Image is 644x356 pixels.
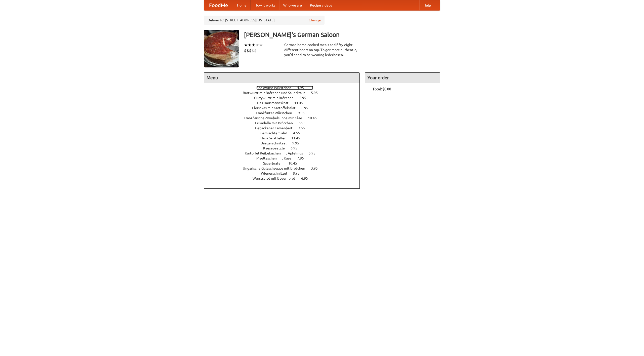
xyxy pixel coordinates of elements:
[252,106,317,110] a: Fleishkas mit Kartoffelsalat 6.95
[245,151,325,155] a: Kartoffel Reibekuchen mit Apfelmus 5.95
[243,91,327,95] a: Bratwurst mit Brötchen und Sauerkraut 5.95
[308,116,322,120] span: 10.45
[256,86,296,90] span: Bockwurst Würstchen
[204,16,325,25] div: Deliver to: [STREET_ADDRESS][US_STATE]
[254,96,299,100] span: Currywurst mit Brötchen
[244,116,326,120] a: Französische Zwiebelsuppe mit Käse 10.45
[263,146,307,150] a: Kaesepaetzle 6.95
[419,0,435,10] a: Help
[263,161,306,165] a: Sauerbraten 10.45
[256,156,296,160] span: Maultaschen mit Käse
[256,156,313,160] a: Maultaschen mit Käse 7.95
[243,166,327,170] a: Ungarische Gulaschsuppe mit Brötchen 3.95
[260,131,309,135] a: Gemischter Salat 4.55
[373,87,391,91] b: Total: $0.00
[244,48,247,53] li: $
[297,156,309,160] span: 7.95
[254,48,257,53] li: $
[299,96,311,100] span: 5.95
[365,73,440,83] h4: Your order
[311,166,323,170] span: 3.95
[291,146,302,150] span: 6.95
[309,151,320,155] span: 5.95
[301,176,313,180] span: 6.95
[244,42,248,48] li: ★
[204,73,359,83] h4: Menu
[293,131,305,135] span: 4.55
[256,111,314,115] a: Frankfurter Würstchen 9.95
[261,171,292,175] span: Wienerschnitzel
[260,131,292,135] span: Gemischter Salat
[253,176,300,180] span: Wurstsalad mit Bauernbrot
[253,176,317,180] a: Wurstsalad mit Bauernbrot 6.95
[252,106,301,110] span: Fleishkas mit Kartoffelsalat
[311,91,323,95] span: 5.95
[292,141,304,145] span: 9.95
[260,136,291,140] span: Haus Salatteller
[259,42,263,48] li: ★
[255,126,298,130] span: Gebackener Camenbert
[247,48,249,53] li: $
[251,0,279,10] a: How it works
[263,146,290,150] span: Kaesepaetzle
[261,141,308,145] a: Jaegerschnitzel 9.95
[255,121,298,125] span: Frikadelle mit Brötchen
[293,171,305,175] span: 8.95
[255,126,314,130] a: Gebackener Camenbert 7.55
[299,121,310,125] span: 6.95
[306,0,336,10] a: Recipe videos
[298,111,310,115] span: 9.95
[243,91,310,95] span: Bratwurst mit Brötchen und Sauerkraut
[261,141,292,145] span: Jaegerschnitzel
[298,126,310,130] span: 7.55
[288,161,302,165] span: 10.45
[252,42,255,48] li: ★
[255,121,315,125] a: Frikadelle mit Brötchen 6.95
[254,96,315,100] a: Currywurst mit Brötchen 5.95
[252,48,254,53] li: $
[243,166,310,170] span: Ungarische Gulaschsuppe mit Brötchen
[204,30,239,67] img: angular.jpg
[297,86,309,90] span: 4.95
[244,116,307,120] span: Französische Zwiebelsuppe mit Käse
[257,101,294,105] span: Das Hausmannskost
[257,101,312,105] a: Das Hausmannskost 11.45
[261,171,309,175] a: Wienerschnitzel 8.95
[233,0,251,10] a: Home
[245,151,308,155] span: Kartoffel Reibekuchen mit Apfelmus
[284,42,360,57] div: German home-cooked meals and fifty-eight different beers on tap. To get more authentic, you'd nee...
[255,42,259,48] li: ★
[291,136,305,140] span: 11.45
[294,101,308,105] span: 11.45
[204,0,233,10] a: FoodMe
[279,0,306,10] a: Who we are
[260,136,309,140] a: Haus Salatteller 11.45
[249,48,252,53] li: $
[256,86,313,90] a: Bockwurst Würstchen 4.95
[263,161,288,165] span: Sauerbraten
[309,18,321,23] a: Change
[248,42,252,48] li: ★
[244,30,440,40] h3: [PERSON_NAME]'s German Saloon
[256,111,297,115] span: Frankfurter Würstchen
[301,106,313,110] span: 6.95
